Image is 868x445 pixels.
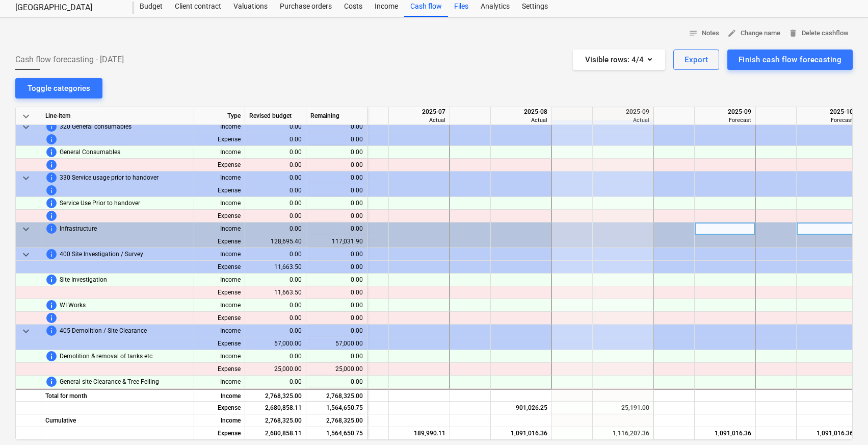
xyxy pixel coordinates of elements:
[45,350,58,362] span: This line-item cannot be forecasted before price for client is updated. To change this, contact y...
[15,54,124,66] span: Cash flow forecasting - [DATE]
[597,402,649,414] div: 25,191.00
[393,427,445,440] div: 189,990.11
[306,107,367,125] div: Remaining
[245,274,306,286] div: 0.00
[45,197,58,209] span: This line-item cannot be forecasted before price for client is updated. To change this, contact y...
[245,350,306,363] div: 0.00
[20,325,32,337] span: keyboard_arrow_down
[306,184,367,197] div: 0.00
[245,222,306,235] div: 0.00
[817,396,868,445] iframe: Chat Widget
[306,325,367,337] div: 0.00
[245,337,306,350] div: 57,000.00
[194,299,245,312] div: Income
[41,389,194,402] div: Total for month
[45,171,58,184] span: This line-item cannot be forecasted before price for client is updated. To change this, contact y...
[310,299,363,312] div: 0.00
[310,312,363,325] div: 0.00
[28,82,90,95] div: Toggle categories
[739,53,841,66] div: Finish cash flow forecasting
[45,133,58,145] span: This line-item cannot be forecasted before revised budget is updated
[194,414,245,427] div: Income
[245,171,306,184] div: 0.00
[194,325,245,337] div: Income
[495,427,547,440] div: 1,091,016.36
[45,248,58,260] span: This line-item cannot be forecasted before price for client is updated. To change this, contact y...
[306,248,367,261] div: 0.00
[310,274,363,286] div: 0.00
[245,248,306,261] div: 0.00
[723,26,784,41] button: Change name
[194,159,245,171] div: Expense
[194,184,245,197] div: Expense
[15,3,121,13] div: [GEOGRAPHIC_DATA]
[194,133,245,146] div: Expense
[727,29,737,38] span: edit
[45,222,58,235] span: This line-item cannot be forecasted before price for client is updated. To change this, contact y...
[194,261,245,274] div: Expense
[245,210,306,222] div: 0.00
[194,197,245,210] div: Income
[60,171,159,184] span: 330 Service usage prior to handover
[245,261,306,274] div: 11,663.50
[194,171,245,184] div: Income
[495,116,547,124] div: Actual
[194,388,245,401] div: Expense
[194,286,245,299] div: Expense
[60,376,159,388] span: General site Clearance & Tree Felling
[45,274,58,286] span: This line-item cannot be forecasted before price for client is updated. To change this, contact y...
[245,120,306,133] div: 0.00
[45,159,58,171] span: This line-item cannot be forecasted before revised budget is updated
[194,222,245,235] div: Income
[20,110,32,122] span: keyboard_arrow_down
[245,146,306,159] div: 0.00
[306,133,367,146] div: 0.00
[194,376,245,388] div: Income
[801,427,853,440] div: 1,091,016.36
[20,121,32,133] span: keyboard_arrow_down
[60,325,147,337] span: 405 Demolition / Site Clearance
[45,325,58,337] span: This line-item cannot be forecasted before price for client is updated. To change this, contact y...
[306,235,367,248] div: 117,031.90
[685,53,708,66] div: Export
[60,299,86,312] span: WI Works
[801,116,853,124] div: Forecast
[60,146,120,159] span: General Consumables
[245,184,306,197] div: 0.00
[310,350,363,363] div: 0.00
[194,427,245,440] div: Expense
[194,248,245,261] div: Income
[41,107,194,125] div: Line-item
[585,53,653,66] div: Visible rows : 4/4
[689,29,698,38] span: notes
[45,299,58,311] span: This line-item cannot be forecasted before price for client is updated. To change this, contact y...
[60,197,140,210] span: Service Use Prior to handover
[15,78,102,98] button: Toggle categories
[20,223,32,235] span: keyboard_arrow_down
[194,210,245,222] div: Expense
[245,363,306,376] div: 25,000.00
[194,107,245,125] div: Type
[306,414,367,427] div: 2,768,325.00
[699,116,751,124] div: Forecast
[310,159,363,171] div: 0.00
[60,350,152,363] span: Demolition & removal of tanks etc
[306,402,367,414] div: 1,564,650.75
[306,120,367,133] div: 0.00
[699,107,751,116] div: 2025-09
[597,116,649,124] div: Actual
[306,427,367,440] div: 1,564,650.75
[310,363,363,376] div: 25,000.00
[245,376,306,388] div: 0.00
[60,274,107,286] span: Site Investigation
[495,107,547,116] div: 2025-08
[45,312,58,324] span: This line-item cannot be forecasted before revised budget is updated
[45,184,58,196] span: This line-item cannot be forecasted before revised budget is updated
[689,28,719,39] span: Notes
[685,26,723,41] button: Notes
[194,337,245,350] div: Expense
[699,427,751,440] div: 1,091,016.36
[788,28,849,39] span: Delete cashflow
[306,389,367,402] div: 2,768,325.00
[597,107,649,116] div: 2025-09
